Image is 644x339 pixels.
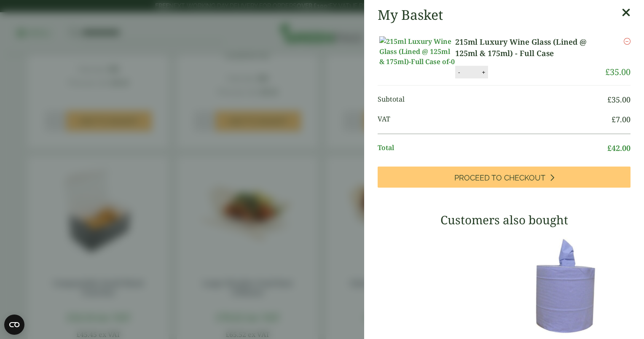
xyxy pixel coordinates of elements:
[378,7,443,23] h2: My Basket
[607,94,631,105] bdi: 35.00
[378,167,631,188] a: Proceed to Checkout
[607,143,631,153] bdi: 42.00
[624,36,631,46] a: Remove this item
[612,114,631,124] bdi: 7.00
[612,114,616,124] span: £
[378,143,607,154] span: Total
[379,36,455,67] img: 215ml Luxury Wine Glass (Lined @ 125ml & 175ml)-Full Case of-0
[607,143,612,153] span: £
[456,69,462,76] button: -
[378,94,607,105] span: Subtotal
[454,173,545,183] span: Proceed to Checkout
[607,94,612,105] span: £
[455,36,605,59] a: 215ml Luxury Wine Glass (Lined @ 125ml & 175ml) - Full Case
[605,66,610,78] span: £
[378,114,612,125] span: VAT
[508,233,631,339] img: 3630017-2-Ply-Blue-Centre-Feed-104m
[378,213,631,227] h3: Customers also bought
[479,69,488,76] button: +
[4,315,24,335] button: Open CMP widget
[605,66,631,78] bdi: 35.00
